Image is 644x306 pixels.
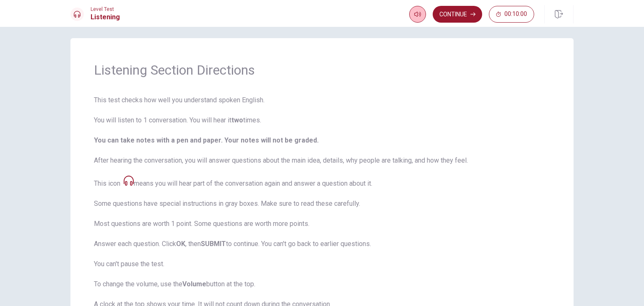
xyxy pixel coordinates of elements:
[182,280,206,288] strong: Volume
[504,11,527,18] span: 00:10:00
[94,62,550,78] h1: Listening Section Directions
[94,136,319,144] b: You can take notes with a pen and paper. Your notes will not be graded.
[489,6,534,23] button: 00:10:00
[433,6,482,23] button: Continue
[176,240,185,248] strong: OK
[91,6,120,12] span: Level Test
[91,12,120,22] h1: Listening
[201,240,226,248] strong: SUBMIT
[231,116,243,124] strong: two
